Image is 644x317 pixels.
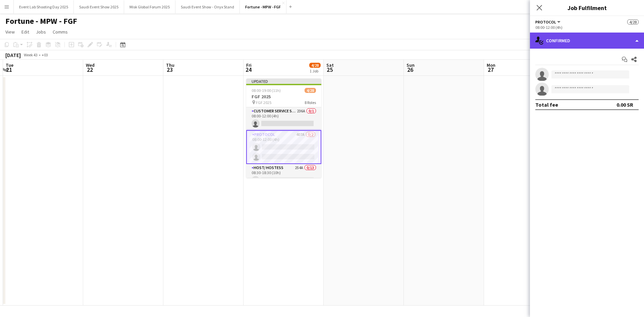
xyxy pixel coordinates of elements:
span: 8 Roles [305,100,316,105]
div: 1 Job [310,68,320,73]
app-card-role: Customer Service Staff236A0/108:00-12:00 (4h) [246,107,321,130]
span: 08:00-19:00 (11h) [252,88,281,93]
span: Sun [407,62,415,68]
h3: FGF 2025 [246,94,321,100]
h3: Job Fulfilment [530,3,644,12]
div: [DATE] [5,52,21,58]
h1: Fortune - MPW - FGF [5,16,77,26]
app-card-role: Protocol407A0/208:00-12:00 (4h) [246,130,321,164]
span: 26 [406,66,415,73]
span: 23 [165,66,174,73]
span: Protocol [535,19,556,24]
span: Wed [86,62,95,68]
span: Tue [6,62,13,68]
button: Saudi Event Show 2025 [74,0,124,13]
div: Updated [246,78,321,84]
button: Protocol [535,19,561,24]
div: 0.00 SR [616,101,633,108]
div: 08:00-12:00 (4h) [535,25,639,30]
span: 25 [325,66,334,73]
div: Confirmed [530,33,644,49]
span: 4/28 [305,88,316,93]
span: Edit [21,29,29,35]
span: 22 [85,66,95,73]
app-card-role: Host/ Hostess254A0/1308:30-18:30 (10h) [246,164,321,304]
span: Mon [487,62,495,68]
a: Comms [50,28,70,36]
span: 4/28 [309,63,321,68]
a: Jobs [33,28,49,36]
span: 4/28 [627,19,639,24]
button: Fortune - MPW - FGF [240,0,286,13]
button: Misk Global Forum 2025 [124,0,175,13]
div: +03 [42,52,48,57]
div: Total fee [535,101,558,108]
span: 24 [245,66,252,73]
span: Fri [246,62,252,68]
span: Comms [53,29,68,35]
span: Jobs [36,29,46,35]
span: Sat [326,62,334,68]
span: Thu [166,62,174,68]
span: Week 43 [22,52,39,57]
span: 21 [5,66,13,73]
button: Event Lab Shooting Day 2025 [14,0,74,13]
span: View [5,29,15,35]
a: View [3,28,17,36]
button: Saudi Event Show - Onyx Stand [175,0,240,13]
a: Edit [19,28,32,36]
span: FGF 2025 [256,100,271,105]
span: 27 [486,66,495,73]
app-job-card: Updated08:00-19:00 (11h)4/28FGF 2025 FGF 20258 RolesCustomer Service Staff236A0/108:00-12:00 (4h)... [246,78,321,178]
